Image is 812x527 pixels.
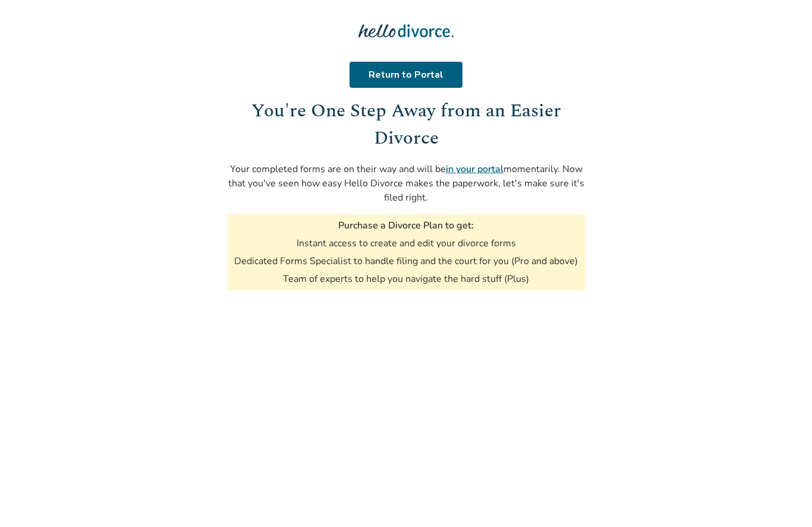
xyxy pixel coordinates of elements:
[446,163,503,176] a: in your portal
[297,237,516,250] li: Instant access to create and edit your divorce forms
[234,255,578,268] li: Dedicated Forms Specialist to handle filing and the court for you (Pro and above)
[338,219,474,232] h3: Purchase a Divorce Plan to get:
[227,162,586,205] p: Your completed forms are on their way and will be momentarily. Now that you've seen how easy Hell...
[227,97,586,153] h1: You're One Step Away from an Easier Divorce
[283,272,529,285] li: Team of experts to help you navigate the hard stuff (Plus)
[358,19,454,43] img: Hello Divorce Logo
[352,62,460,88] a: Return to Portal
